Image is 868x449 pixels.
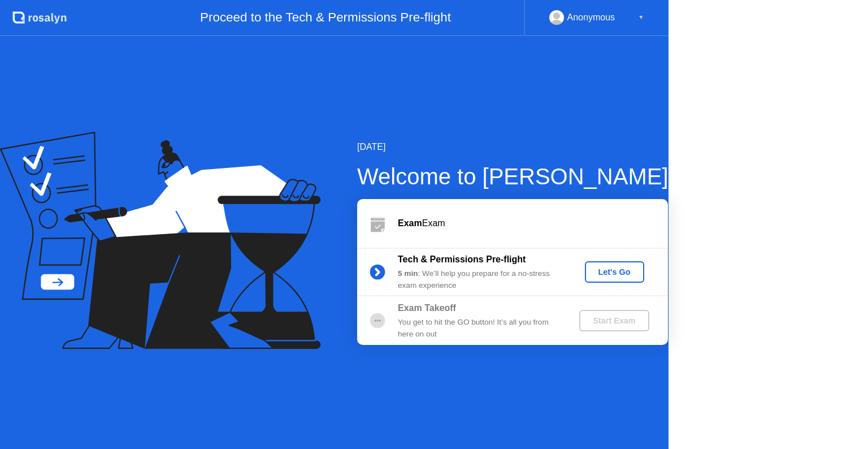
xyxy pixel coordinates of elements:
[398,218,422,228] b: Exam
[398,303,456,313] b: Exam Takeoff
[579,310,649,331] button: Start Exam
[357,159,669,193] div: Welcome to [PERSON_NAME]
[398,217,668,230] div: Exam
[398,317,561,340] div: You get to hit the GO button! It’s all you from here on out
[584,316,644,325] div: Start Exam
[398,268,561,291] div: : We’ll help you prepare for a no-stress exam experience
[638,10,644,25] div: ▼
[357,140,669,154] div: [DATE]
[398,254,526,264] b: Tech & Permissions Pre-flight
[567,10,615,25] div: Anonymous
[398,269,418,278] b: 5 min
[589,267,640,277] div: Let's Go
[585,261,644,283] button: Let's Go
